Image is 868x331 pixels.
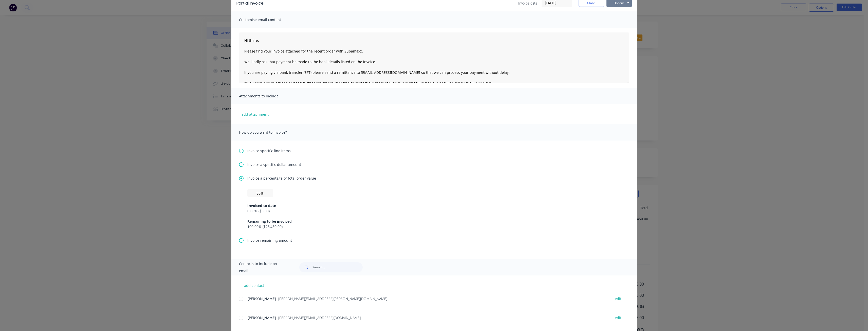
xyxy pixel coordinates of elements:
div: 100.00 % ( $23,450.00 ) [247,224,621,229]
input: Search... [312,262,363,272]
span: How do you want to invoice? [239,129,295,136]
button: add contact [239,282,269,289]
button: add attachment [239,110,271,118]
span: Invoice specific line items [247,148,291,153]
span: Invoice remaining amount [247,238,292,243]
div: Invoiced to date [247,203,621,208]
span: - [PERSON_NAME][EMAIL_ADDRESS][PERSON_NAME][DOMAIN_NAME] [276,296,387,301]
span: Invoice a specific dollar amount [247,162,301,167]
button: edit [612,314,624,321]
div: Partial Invoice [236,0,264,6]
span: Invoice date [518,1,538,6]
span: [PERSON_NAME] [248,315,276,320]
span: [PERSON_NAME] [248,296,276,301]
div: Remaining to be invoiced [247,219,621,224]
span: Contacts to include on email [239,260,287,274]
textarea: Hi there, Please find your invoice attached for the recent order with Supamaxx. We kindly ask tha... [239,32,629,83]
span: - [PERSON_NAME][EMAIL_ADDRESS][DOMAIN_NAME] [276,315,361,320]
div: 0.00 % ( $0.00 ) [247,208,621,214]
span: Invoice a percentage of total order value [247,176,316,181]
button: edit [612,295,624,302]
span: Customise email content [239,16,295,23]
span: Attachments to include [239,93,295,100]
input: 0% [247,189,273,197]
